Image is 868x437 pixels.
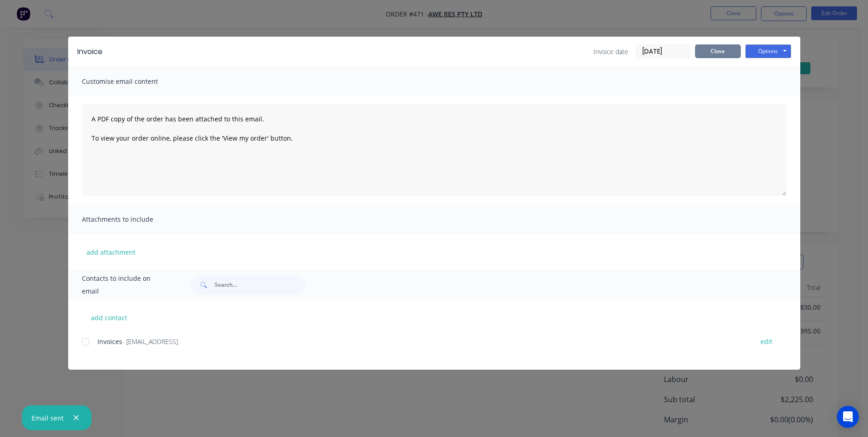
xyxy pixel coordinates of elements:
[745,44,791,58] button: Options
[215,276,305,294] input: Search...
[82,213,183,226] span: Attachments to include
[593,47,628,56] span: Invoice date
[82,311,137,324] button: add contact
[837,406,859,428] div: Open Intercom Messenger
[82,272,168,298] span: Contacts to include on email
[122,337,178,346] span: - [EMAIL_ADDRESS]
[32,413,64,423] div: Email sent
[82,104,787,196] textarea: A PDF copy of the order has been attached to this email. To view your order online, please click ...
[77,46,102,57] div: Invoice
[82,245,140,259] button: add attachment
[755,335,778,348] button: edit
[97,337,122,346] span: Invoices
[82,75,183,88] span: Customise email content
[695,44,741,58] button: Close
